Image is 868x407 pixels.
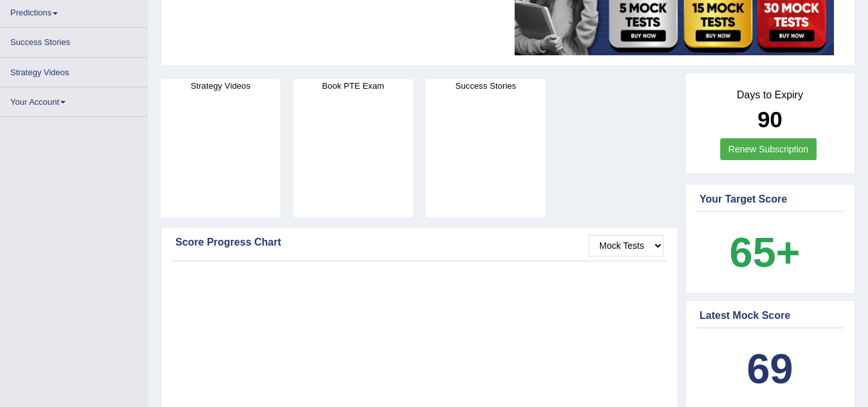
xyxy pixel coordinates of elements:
div: Score Progress Chart [175,235,664,250]
h4: Strategy Videos [161,79,280,93]
a: Strategy Videos [1,58,147,83]
b: 69 [747,345,793,392]
a: Your Account [1,87,147,113]
a: Renew Subscription [720,138,817,160]
b: 65+ [729,229,800,276]
h4: Days to Expiry [700,89,840,101]
a: Success Stories [1,28,147,53]
b: 90 [757,107,783,132]
h4: Success Stories [426,79,545,93]
h4: Book PTE Exam [293,79,412,93]
div: Latest Mock Score [700,308,840,323]
div: Your Target Score [700,192,840,207]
